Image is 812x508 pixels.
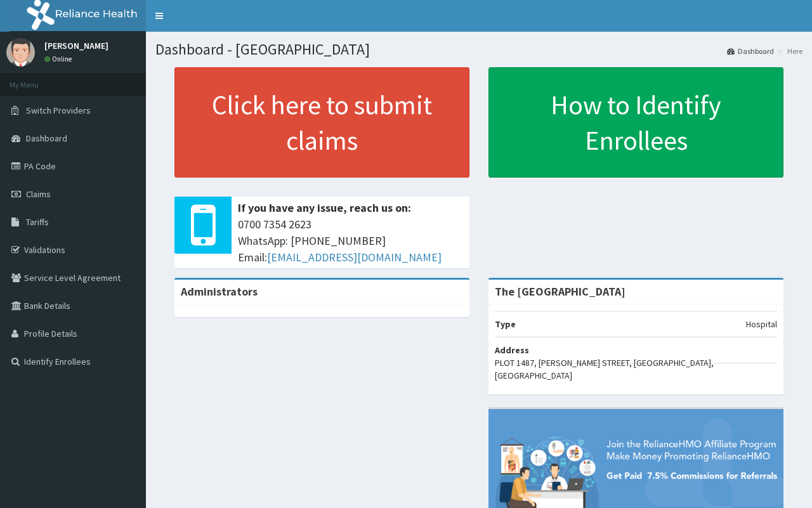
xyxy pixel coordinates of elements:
span: 0700 7354 2623 WhatsApp: [PHONE_NUMBER] Email: [238,216,463,265]
b: Administrators [181,284,258,299]
b: If you have any issue, reach us on: [238,200,411,215]
h1: Dashboard - [GEOGRAPHIC_DATA] [155,41,802,58]
span: Switch Providers [26,105,91,116]
li: Here [775,46,802,56]
span: Dashboard [26,133,67,144]
b: Address [495,344,529,356]
p: Hospital [746,318,777,330]
span: Claims [26,188,51,200]
a: How to Identify Enrollees [488,67,783,178]
p: PLOT 1487, [PERSON_NAME] STREET, [GEOGRAPHIC_DATA], [GEOGRAPHIC_DATA] [495,356,777,382]
p: [PERSON_NAME] [44,41,108,50]
img: User Image [6,38,35,67]
span: Tariffs [26,216,49,228]
a: [EMAIL_ADDRESS][DOMAIN_NAME] [267,250,442,264]
a: Click here to submit claims [174,67,469,178]
a: Online [44,55,75,63]
b: Type [495,318,516,330]
strong: The [GEOGRAPHIC_DATA] [495,284,625,299]
a: Dashboard [727,46,774,56]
